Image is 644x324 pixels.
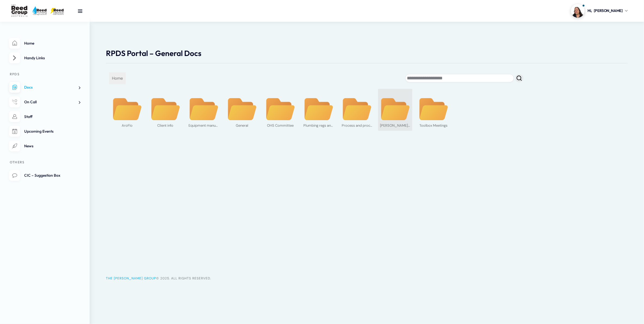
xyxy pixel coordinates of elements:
a: The [PERSON_NAME] Group [106,276,156,281]
img: folder.svg [227,98,257,121]
img: Profile picture of Carmen Montalto [571,4,585,18]
div: © 2025. All Rights Reserved. [106,275,628,282]
div: Client info [150,121,181,129]
span: [PERSON_NAME] [594,8,623,14]
img: folder.svg [418,98,449,121]
img: folder.svg [342,98,372,121]
div: Process and procedures [342,121,372,129]
div: [PERSON_NAME] business [380,121,410,129]
h1: RPDS Portal – General Docs [106,49,628,58]
div: General [227,121,257,129]
div: Toolbox Meetings [418,121,449,129]
div: OHS Committee [265,121,296,129]
div: Equipment manuals [189,121,219,129]
div: AroFlo [112,121,142,129]
img: folder.svg [380,98,410,121]
img: folder.svg [112,98,142,121]
img: folder.svg [303,98,334,121]
img: folder.svg [189,98,219,121]
div: Plumbing regs and notes [303,121,334,129]
img: search.svg [517,76,522,81]
span: Home [109,72,126,84]
a: Profile picture of Carmen MontaltoHi,[PERSON_NAME] [571,4,628,18]
span: Hi, [588,8,592,14]
img: folder.svg [150,98,181,121]
img: folder.svg [265,98,296,121]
